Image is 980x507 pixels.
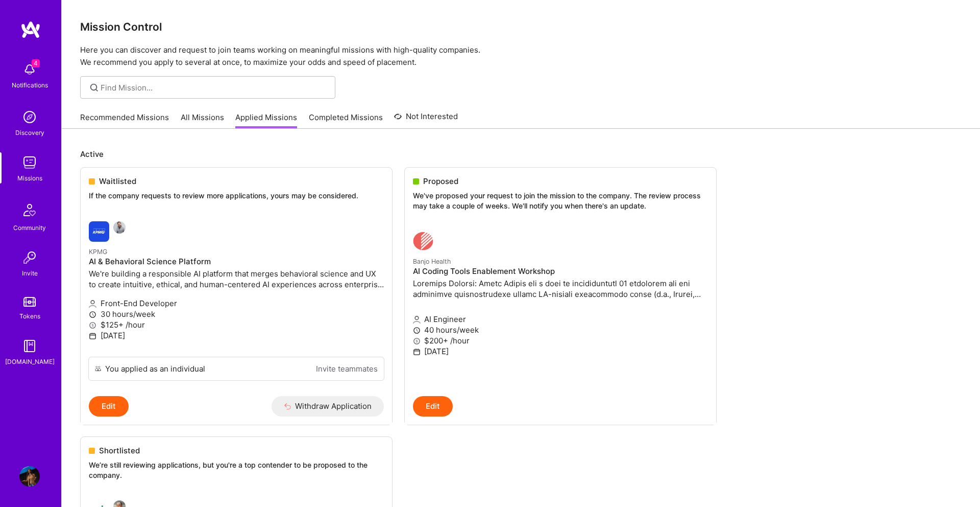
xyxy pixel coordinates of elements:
[235,112,297,129] a: Applied Missions
[99,176,136,187] span: Waitlisted
[89,300,96,308] i: icon Applicant
[19,59,40,80] img: bell
[19,152,40,173] img: teamwork
[405,223,716,396] a: Banjo Health company logoBanjo HealthAI Coding Tools Enablement WorkshopLoremips Dolorsi: Ametc A...
[17,173,42,183] div: Missions
[32,59,40,67] span: 4
[80,112,169,129] a: Recommended Missions
[89,257,384,266] h4: AI & Behavioral Science Platform
[413,267,708,276] h4: AI Coding Tools Enablement Workshop
[316,363,378,374] a: Invite teammates
[89,321,96,329] i: icon MoneyGray
[19,311,40,321] div: Tokens
[413,314,708,325] p: AI Engineer
[22,268,38,279] div: Invite
[101,82,328,93] input: Find Mission...
[80,149,962,159] p: Active
[394,110,458,129] a: Not Interested
[89,396,129,417] button: Edit
[80,20,962,33] h3: Mission Control
[413,191,708,211] p: We've proposed your request to join the mission to the company. The review process may take a cou...
[413,258,451,265] small: Banjo Health
[272,396,384,417] button: Withdraw Application
[5,356,55,367] div: [DOMAIN_NAME]
[80,44,962,68] p: Here you can discover and request to join teams working on meaningful missions with high-quality ...
[89,191,384,201] p: If the company requests to review more applications, yours may be considered.
[413,348,421,356] i: icon Calendar
[17,466,42,487] a: User Avatar
[19,107,40,127] img: discovery
[23,297,36,307] img: tokens
[413,278,708,299] p: Loremips Dolorsi: Ametc Adipis eli s doei te incididuntutl 01 etdolorem ali eni adminimve quisnos...
[15,127,44,138] div: Discovery
[89,332,96,340] i: icon Calendar
[19,336,40,356] img: guide book
[17,198,42,222] img: Community
[20,20,41,39] img: logo
[89,319,384,330] p: $125+ /hour
[105,363,205,374] div: You applied as an individual
[413,335,708,346] p: $200+ /hour
[89,311,96,318] i: icon Clock
[413,346,708,357] p: [DATE]
[12,80,48,90] div: Notifications
[19,466,40,487] img: User Avatar
[19,247,40,268] img: Invite
[423,176,458,187] span: Proposed
[88,82,100,94] i: icon SearchGrey
[89,309,384,319] p: 30 hours/week
[89,330,384,341] p: [DATE]
[181,112,224,129] a: All Missions
[413,316,421,324] i: icon Applicant
[99,445,140,456] span: Shortlisted
[413,325,708,335] p: 40 hours/week
[413,327,421,334] i: icon Clock
[81,213,392,357] a: KPMG company logoRyan DoddKPMGAI & Behavioral Science PlatformWe're building a responsible AI pla...
[89,298,384,309] p: Front-End Developer
[89,460,384,480] p: We’re still reviewing applications, but you're a top contender to be proposed to the company.
[89,221,109,242] img: KPMG company logo
[13,222,46,233] div: Community
[113,221,126,234] img: Ryan Dodd
[413,231,433,251] img: Banjo Health company logo
[309,112,383,129] a: Completed Missions
[89,248,107,256] small: KPMG
[89,268,384,290] p: We're building a responsible AI platform that merges behavioral science and UX to create intuitiv...
[413,337,421,345] i: icon MoneyGray
[413,396,453,417] button: Edit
